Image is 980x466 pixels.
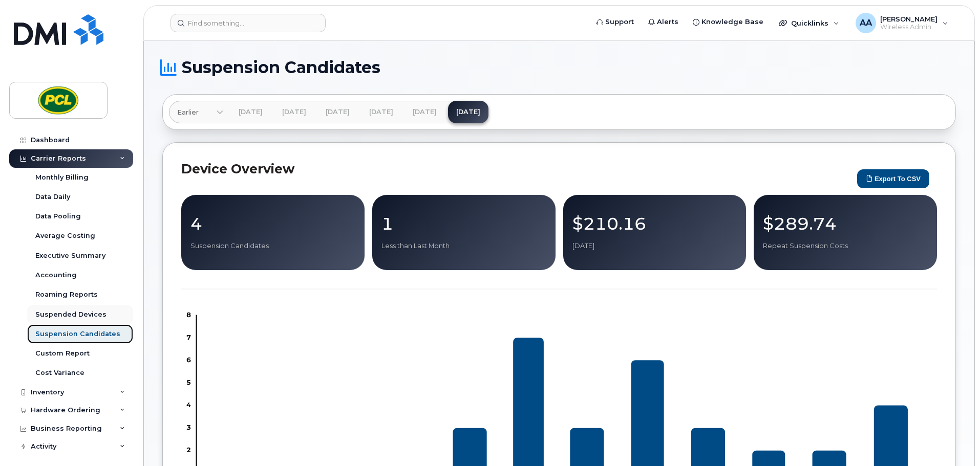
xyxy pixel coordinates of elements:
[572,241,737,251] p: [DATE]
[186,310,191,319] tspan: 8
[572,214,737,233] p: $210.16
[186,378,191,386] tspan: 5
[763,214,928,233] p: $289.74
[274,101,314,123] a: [DATE]
[177,107,199,117] span: Earlier
[381,214,546,233] p: 1
[186,401,191,409] tspan: 4
[404,101,445,123] a: [DATE]
[317,101,358,123] a: [DATE]
[230,101,271,123] a: [DATE]
[186,423,191,431] tspan: 3
[361,101,401,123] a: [DATE]
[190,241,355,251] p: Suspension Candidates
[190,214,355,233] p: 4
[857,169,929,188] button: Export to CSV
[182,60,380,75] span: Suspension Candidates
[181,161,852,176] h2: Device Overview
[186,446,191,454] tspan: 2
[448,101,488,123] a: [DATE]
[186,333,191,341] tspan: 7
[186,356,191,364] tspan: 6
[763,241,928,251] p: Repeat Suspension Costs
[169,101,223,123] a: Earlier
[381,241,546,251] p: Less than Last Month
